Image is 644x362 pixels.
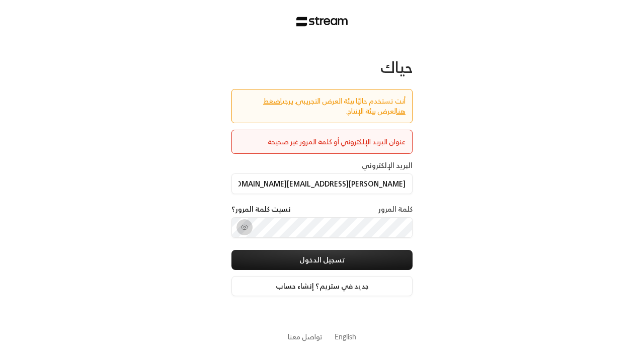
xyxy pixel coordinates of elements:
[231,204,291,214] a: نسيت كلمة المرور؟
[231,276,413,296] a: جديد في ستريم؟ إنشاء حساب
[238,137,406,147] div: عنوان البريد الإلكتروني أو كلمة المرور غير صحيحة
[380,54,413,80] span: حياك
[335,327,356,346] a: English
[362,160,413,170] label: البريد الإلكتروني
[288,330,323,343] a: تواصل معنا
[263,95,406,117] a: اضغط هنا
[231,250,413,270] button: تسجيل الدخول
[238,96,406,116] div: أنت تستخدم حاليًا بيئة العرض التجريبي. يرجى لعرض بيئة الإنتاج.
[288,331,323,342] button: تواصل معنا
[296,17,348,27] img: Stream Logo
[378,204,413,214] label: كلمة المرور
[236,219,253,235] button: toggle password visibility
